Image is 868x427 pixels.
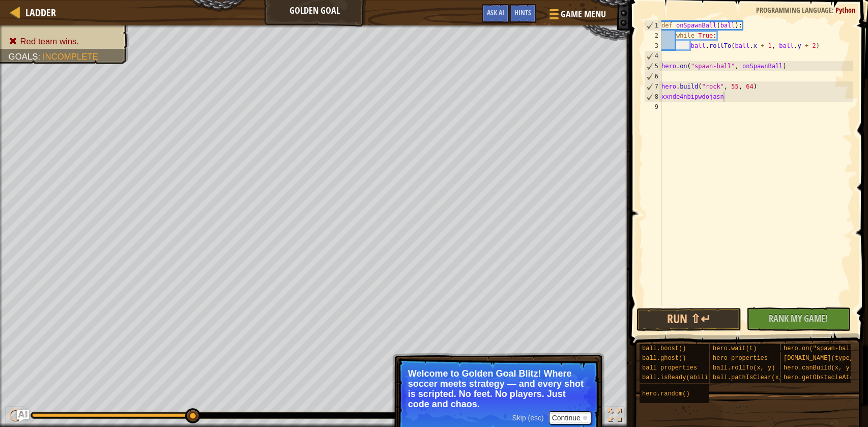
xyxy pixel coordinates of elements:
span: ball properties [642,364,697,372]
div: 4 [645,51,661,61]
span: hero.canBuild(x, y) [784,364,853,372]
div: 5 [645,61,661,71]
div: 2 [644,31,661,41]
button: Continue [549,411,591,424]
div: 3 [644,41,661,51]
button: Ask AI [482,4,509,23]
button: Rank My Game! [746,307,851,331]
span: : [832,5,835,15]
span: ball.pathIsClear(x, y) [713,374,793,381]
span: hero.wait(t) [713,345,757,352]
span: Incomplete [43,52,98,62]
div: 7 [645,81,661,92]
span: Skip (esc) [512,414,543,422]
li: Red team wins. [9,35,120,47]
button: Game Menu [541,4,612,28]
span: ball.isReady(ability) [642,374,719,381]
div: 8 [645,92,661,102]
span: : [38,52,43,62]
div: 6 [645,71,661,81]
div: 9 [644,102,661,112]
span: Ladder [25,6,56,19]
a: Ladder [20,6,56,19]
button: Toggle fullscreen [604,406,625,427]
span: hero.random() [642,390,690,397]
div: 1 [645,20,661,31]
button: Ctrl + P: Play [5,406,25,427]
p: Welcome to Golden Goal Blitz! Where soccer meets strategy — and every shot is scripted. No feet. ... [408,368,589,409]
span: ball.rollTo(x, y) [713,364,775,372]
span: ball.boost() [642,345,686,352]
span: Goals [9,52,38,62]
button: Run ⇧↵ [636,308,741,331]
span: ball.ghost() [642,355,686,362]
span: Python [835,5,855,15]
span: hero properties [713,355,768,362]
button: Ask AI [17,410,29,422]
span: Game Menu [561,8,606,21]
span: Programming language [756,5,832,15]
span: Ask AI [487,8,504,17]
span: Rank My Game! [769,312,828,325]
span: Red team wins. [20,37,79,46]
span: Hints [514,8,531,17]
